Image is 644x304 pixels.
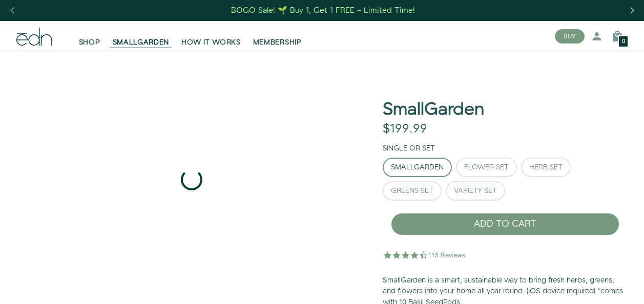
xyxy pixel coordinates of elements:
[521,158,571,177] button: Herb Set
[230,3,416,18] a: BOGO Sale! 🌱 Buy 1, Get 1 FREE – Limited Time!
[456,158,517,177] button: Flower Set
[247,25,308,48] a: MEMBERSHIP
[79,37,100,48] span: SHOP
[383,158,452,177] button: SmallGarden
[107,25,176,48] a: SMALLGARDEN
[73,25,107,48] a: SHOP
[446,181,505,201] button: Variety Set
[391,164,444,171] div: SmallGarden
[391,187,433,194] div: Greens Set
[231,5,415,16] div: BOGO Sale! 🌱 Buy 1, Get 1 FREE – Limited Time!
[383,122,427,137] div: $199.99
[622,39,625,45] span: 0
[383,143,435,154] label: Single or Set
[454,187,497,194] div: Variety Set
[464,164,509,171] div: Flower Set
[253,37,302,48] span: MEMBERSHIP
[565,273,634,299] iframe: Opens a widget where you can find more information
[391,213,619,235] button: ADD TO CART
[383,245,467,265] img: 4.5 star rating
[555,29,585,44] button: BUY
[529,164,563,171] div: Herb Set
[181,37,240,48] span: HOW IT WORKS
[383,181,442,201] button: Greens Set
[383,100,484,119] h1: SmallGarden
[175,25,246,48] a: HOW IT WORKS
[113,37,170,48] span: SMALLGARDEN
